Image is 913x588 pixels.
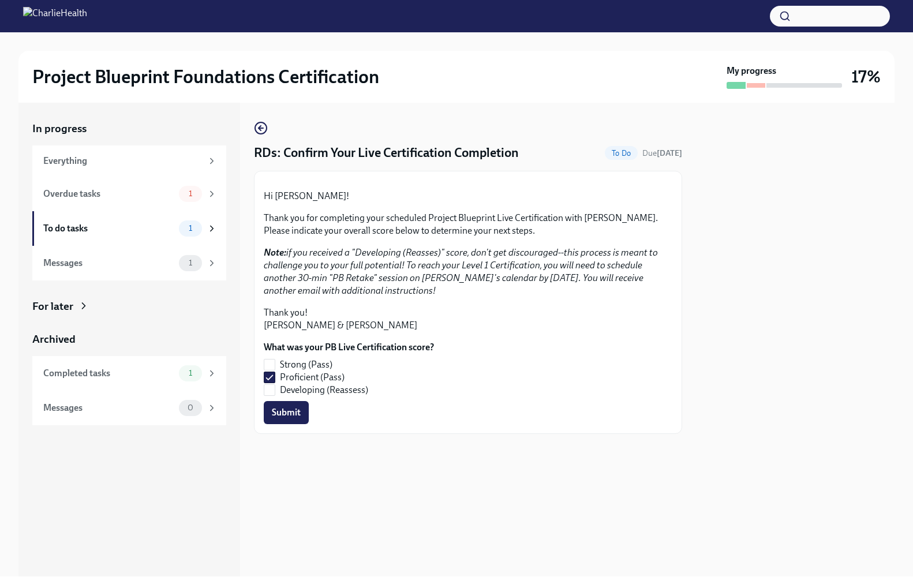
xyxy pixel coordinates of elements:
div: Messages [43,257,174,269]
div: Everything [43,155,202,167]
a: Everything [32,145,226,177]
span: 1 [182,369,199,377]
span: 1 [182,224,199,233]
button: Submit [264,401,309,424]
span: 1 [182,189,199,198]
a: Overdue tasks1 [32,177,226,211]
h4: RDs: Confirm Your Live Certification Completion [254,144,519,162]
label: What was your PB Live Certification score? [264,341,434,354]
a: Archived [32,332,226,347]
span: To Do [605,149,638,158]
img: CharlieHealth [23,7,87,25]
span: Strong (Pass) [280,358,332,371]
strong: [DATE] [657,148,682,158]
span: Submit [272,407,301,418]
span: Proficient (Pass) [280,371,345,384]
span: Developing (Reassess) [280,384,368,396]
div: Messages [43,402,174,414]
a: In progress [32,121,226,136]
p: Thank you for completing your scheduled Project Blueprint Live Certification with [PERSON_NAME]. ... [264,212,672,237]
div: Overdue tasks [43,188,174,200]
a: For later [32,299,226,314]
div: For later [32,299,73,314]
p: Hi [PERSON_NAME]! [264,190,672,203]
span: September 15th, 2025 09:00 [642,148,682,159]
h2: Project Blueprint Foundations Certification [32,65,379,88]
a: To do tasks1 [32,211,226,246]
strong: Note: [264,247,286,258]
a: Messages0 [32,391,226,425]
p: Thank you! [PERSON_NAME] & [PERSON_NAME] [264,306,672,332]
h3: 17% [851,66,881,87]
a: Completed tasks1 [32,356,226,391]
em: if you received a "Developing (Reasses)" score, don't get discouraged--this process is meant to c... [264,247,658,296]
strong: My progress [727,65,776,77]
div: To do tasks [43,222,174,235]
a: Messages1 [32,246,226,280]
span: 0 [181,403,200,412]
div: Completed tasks [43,367,174,380]
span: 1 [182,259,199,267]
span: Due [642,148,682,158]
